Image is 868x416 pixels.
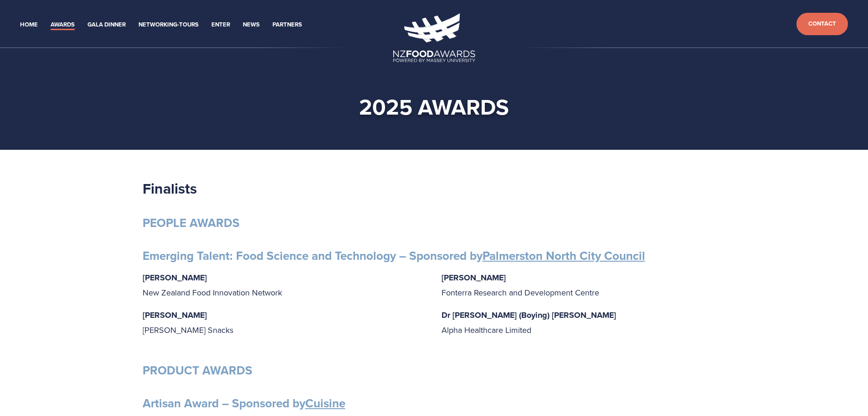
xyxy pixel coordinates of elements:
[143,309,207,321] strong: [PERSON_NAME]
[143,272,207,284] strong: [PERSON_NAME]
[143,214,240,232] strong: PEOPLE AWARDS
[243,20,260,30] a: News
[157,93,711,121] h1: 2025 awards
[143,178,197,199] strong: Finalists
[442,308,726,337] p: Alpha Healthcare Limited
[143,270,427,300] p: New Zealand Food Innovation Network
[796,13,848,35] a: Contact
[143,308,427,337] p: [PERSON_NAME] Snacks
[442,270,726,300] p: Fonterra Research and Development Centre
[143,362,252,379] strong: PRODUCT AWARDS
[87,20,126,30] a: Gala Dinner
[211,20,230,30] a: Enter
[51,20,75,30] a: Awards
[20,20,38,30] a: Home
[139,20,199,30] a: Networking-Tours
[143,395,345,412] strong: Artisan Award – Sponsored by
[442,272,506,284] strong: [PERSON_NAME]
[483,247,645,264] a: Palmerston North City Council
[305,395,345,412] a: Cuisine
[442,309,616,321] strong: Dr [PERSON_NAME] (Boying) [PERSON_NAME]
[272,20,302,30] a: Partners
[143,247,645,264] strong: Emerging Talent: Food Science and Technology – Sponsored by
